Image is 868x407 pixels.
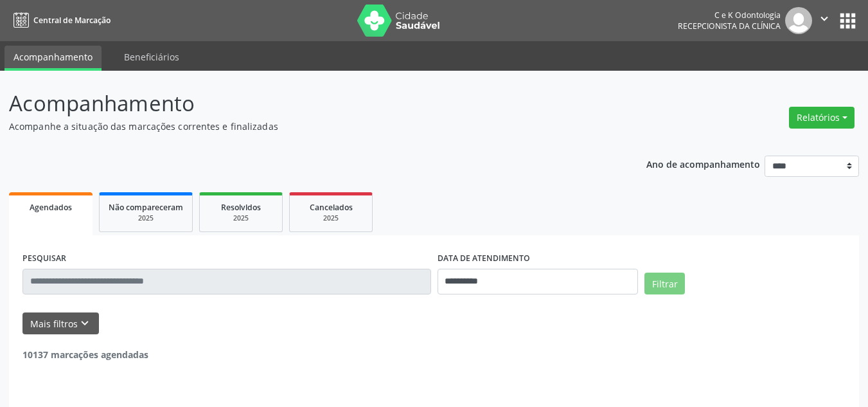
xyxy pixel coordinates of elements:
[678,21,781,32] span: Recepcionista da clínica
[109,213,183,223] div: 2025
[109,202,183,213] span: Não compareceram
[221,202,261,213] span: Resolvidos
[9,120,604,133] p: Acompanhe a situação das marcações correntes e finalizadas
[310,202,353,213] span: Cancelados
[209,213,273,223] div: 2025
[837,10,859,32] button: apps
[817,12,831,26] i: 
[22,348,148,361] strong: 10137 marcações agendadas
[4,46,102,71] a: Acompanhamento
[785,7,812,34] img: img
[299,213,363,223] div: 2025
[646,156,760,172] p: Ano de acompanhamento
[9,87,604,120] p: Acompanhamento
[22,249,66,269] label: PESQUISAR
[678,10,781,21] div: C e K Odontologia
[789,107,855,129] button: Relatórios
[30,202,72,213] span: Agendados
[115,46,188,68] a: Beneficiários
[644,273,685,294] button: Filtrar
[438,249,530,269] label: DATA DE ATENDIMENTO
[22,312,99,335] button: Mais filtroskeyboard_arrow_down
[33,15,111,26] span: Central de Marcação
[78,316,92,330] i: keyboard_arrow_down
[9,10,111,31] a: Central de Marcação
[812,7,837,34] button: 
